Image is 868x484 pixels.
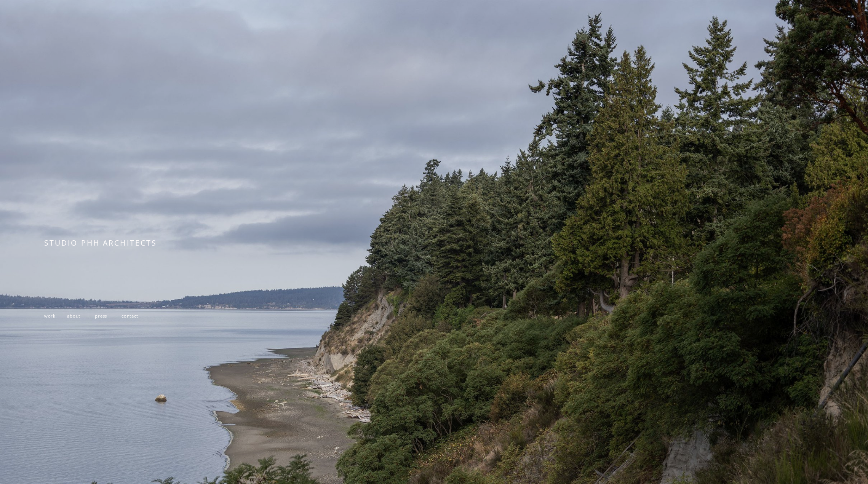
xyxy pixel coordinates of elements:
[44,313,56,319] a: work
[95,313,107,319] a: press
[67,313,80,319] a: about
[44,238,157,248] span: STUDIO PHH ARCHITECTS
[121,313,138,319] a: contact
